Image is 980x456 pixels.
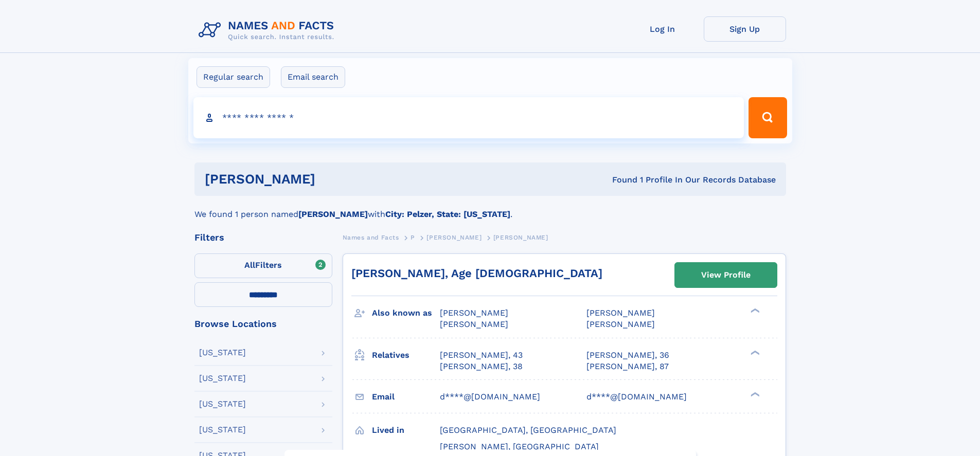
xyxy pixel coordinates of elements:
[440,442,599,451] span: [PERSON_NAME], [GEOGRAPHIC_DATA]
[586,361,669,372] a: [PERSON_NAME], 87
[372,388,440,406] h3: Email
[749,97,787,138] button: Search Button
[199,426,246,434] div: [US_STATE]
[464,174,776,186] div: Found 1 Profile In Our Records Database
[701,263,751,287] div: View Profile
[281,66,345,88] label: Email search
[440,361,523,372] a: [PERSON_NAME], 38
[586,319,655,329] span: [PERSON_NAME]
[244,260,255,270] span: All
[426,231,482,244] a: [PERSON_NAME]
[194,196,786,221] div: We found 1 person named with .
[194,253,332,278] label: Filters
[704,16,786,42] a: Sign Up
[493,234,548,241] span: [PERSON_NAME]
[199,349,246,357] div: [US_STATE]
[440,425,616,435] span: [GEOGRAPHIC_DATA], [GEOGRAPHIC_DATA]
[372,422,440,439] h3: Lived in
[199,374,246,382] div: [US_STATE]
[675,263,777,287] a: View Profile
[748,349,760,356] div: ❯
[194,16,343,44] img: Logo Names and Facts
[372,304,440,322] h3: Also known as
[351,267,602,280] a: [PERSON_NAME], Age [DEMOGRAPHIC_DATA]
[199,400,246,408] div: [US_STATE]
[205,173,464,186] h1: [PERSON_NAME]
[586,350,669,361] a: [PERSON_NAME], 36
[372,346,440,364] h3: Relatives
[426,234,482,241] span: [PERSON_NAME]
[411,234,415,241] span: P
[748,307,760,314] div: ❯
[440,350,523,361] a: [PERSON_NAME], 43
[385,209,510,219] b: City: Pelzer, State: [US_STATE]
[193,97,744,138] input: search input
[194,233,332,242] div: Filters
[440,319,508,329] span: [PERSON_NAME]
[194,319,332,329] div: Browse Locations
[440,308,508,318] span: [PERSON_NAME]
[621,16,704,42] a: Log In
[411,231,415,244] a: P
[197,66,270,88] label: Regular search
[343,231,399,244] a: Names and Facts
[748,391,760,397] div: ❯
[298,209,368,219] b: [PERSON_NAME]
[586,308,655,318] span: [PERSON_NAME]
